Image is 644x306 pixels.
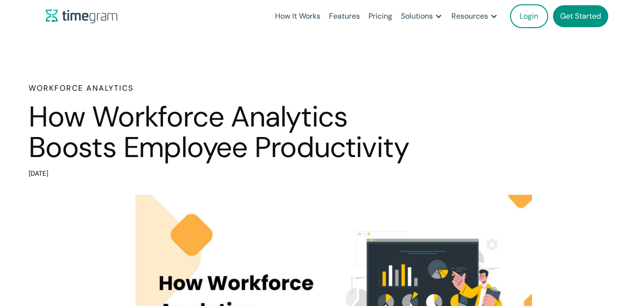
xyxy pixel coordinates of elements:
a: Get Started [553,5,608,27]
div: Resources [451,10,488,23]
div: [DATE] [29,167,429,180]
div: Solutions [401,10,433,23]
h6: Workforce Analytics [29,83,429,94]
h1: How Workforce Analytics Boosts Employee Productivity [29,102,429,162]
a: Login [510,4,548,28]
